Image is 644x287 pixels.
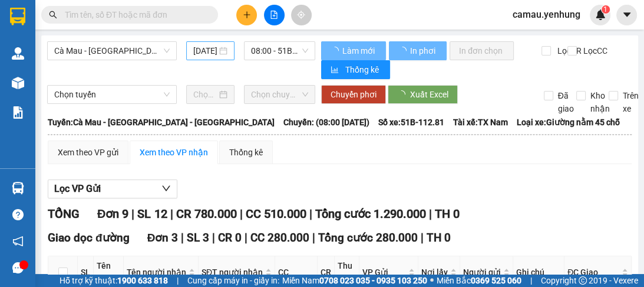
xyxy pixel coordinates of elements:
[602,5,610,14] sup: 1
[463,266,501,279] span: Người gửi
[567,266,619,279] span: ĐC Giao
[586,89,615,115] span: Kho nhận
[530,274,532,287] span: |
[321,85,386,104] button: Chuyển phơi
[430,278,434,283] span: ⚪️
[12,209,24,220] span: question-circle
[54,181,101,196] span: Lọc VP Gửi
[54,86,170,103] span: Chọn tuyến
[579,276,587,285] span: copyright
[193,88,217,101] input: Chọn ngày
[239,207,242,221] span: |
[97,207,128,221] span: Đơn 9
[331,66,341,75] span: bar-chart
[282,274,427,287] span: Miền Nam
[65,8,204,21] input: Tìm tên, số ĐT hoặc mã đơn
[170,207,173,221] span: |
[297,11,305,19] span: aim
[250,231,309,244] span: CC 280.000
[54,42,170,60] span: Cà Mau - Sài Gòn - Đồng Nai
[312,231,315,244] span: |
[553,44,583,57] span: Lọc CR
[503,7,590,22] span: camau.yenhung
[579,44,609,57] span: Lọc CC
[291,5,312,25] button: aim
[378,116,444,129] span: Số xe: 51B-112.81
[161,184,171,193] span: down
[437,274,521,287] span: Miền Bắc
[131,207,134,221] span: |
[177,274,179,287] span: |
[471,276,521,285] strong: 0369 525 060
[140,146,208,159] div: Xem theo VP nhận
[331,47,341,55] span: loading
[622,9,632,20] span: caret-down
[12,182,24,194] img: warehouse-icon
[12,106,24,119] img: solution-icon
[212,231,215,244] span: |
[421,231,424,244] span: |
[60,274,168,287] span: Hỗ trợ kỹ thuật:
[243,11,251,19] span: plus
[283,116,369,129] span: Chuyến: (08:00 [DATE])
[12,47,24,60] img: warehouse-icon
[264,5,285,25] button: file-add
[48,207,80,221] span: TỔNG
[342,44,377,57] span: Làm mới
[137,207,167,221] span: SL 12
[389,41,447,60] button: In phơi
[453,116,508,129] span: Tài xế: TX Nam
[245,207,306,221] span: CC 510.000
[410,88,448,101] span: Xuất Excel
[229,146,263,159] div: Thống kê
[398,47,408,55] span: loading
[410,44,437,57] span: In phơi
[434,207,459,221] span: TH 0
[315,207,425,221] span: Tổng cước 1.290.000
[193,44,217,57] input: 15/09/2025
[421,266,448,279] span: Nơi lấy
[321,41,386,60] button: Làm mới
[616,5,637,25] button: caret-down
[48,180,177,198] button: Lọc VP Gửi
[245,231,247,244] span: |
[236,5,257,25] button: plus
[427,231,451,244] span: TH 0
[450,41,514,60] button: In đơn chọn
[517,116,620,129] span: Loại xe: Giường nằm 45 chỗ
[12,77,24,89] img: warehouse-icon
[117,276,168,285] strong: 1900 633 818
[12,262,24,273] span: message
[10,8,25,25] img: logo-vxr
[58,146,118,159] div: Xem theo VP gửi
[251,42,308,60] span: 08:00 - 51B-112.81
[388,85,458,104] button: Xuất Excel
[48,231,130,244] span: Giao dọc đường
[251,86,308,103] span: Chọn chuyến
[345,63,381,76] span: Thống kê
[270,11,278,19] span: file-add
[187,274,279,287] span: Cung cấp máy in - giấy in:
[48,118,275,127] b: Tuyến: Cà Mau - [GEOGRAPHIC_DATA] - [GEOGRAPHIC_DATA]
[595,9,606,20] img: icon-new-feature
[362,266,406,279] span: VP Gửi
[397,90,410,99] span: loading
[553,89,579,115] span: Đã giao
[127,266,186,279] span: Tên người nhận
[309,207,312,221] span: |
[187,231,209,244] span: SL 3
[49,11,57,19] span: search
[147,231,179,244] span: Đơn 3
[176,207,236,221] span: CR 780.000
[12,236,24,247] span: notification
[202,266,263,279] span: SĐT người nhận
[428,207,431,221] span: |
[218,231,242,244] span: CR 0
[603,5,607,14] span: 1
[181,231,184,244] span: |
[321,60,390,79] button: bar-chartThống kê
[618,89,643,115] span: Trên xe
[319,276,427,285] strong: 0708 023 035 - 0935 103 250
[318,231,418,244] span: Tổng cước 280.000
